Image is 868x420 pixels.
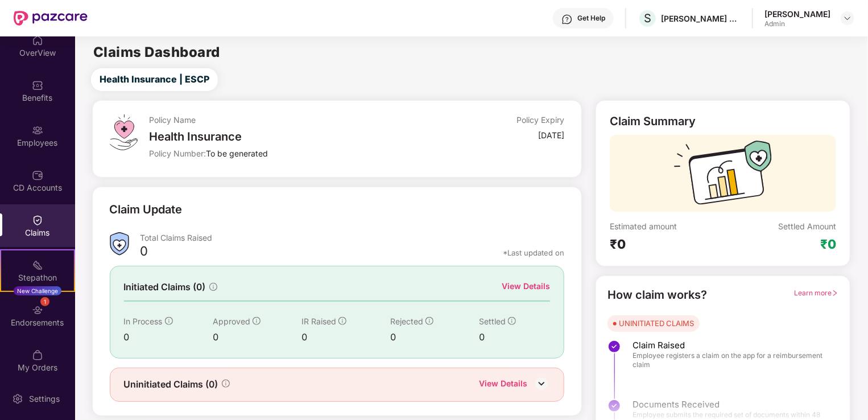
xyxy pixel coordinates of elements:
[503,248,564,258] div: *Last updated on
[820,236,836,252] div: ₹0
[674,141,772,212] img: svg+xml;base64,PHN2ZyB3aWR0aD0iMTcyIiBoZWlnaHQ9IjExMyIgdmlld0JveD0iMCAwIDE3MiAxMTMiIGZpbGw9Im5vbm...
[479,377,527,392] div: View Details
[26,393,63,405] div: Settings
[14,286,61,295] div: New Challenge
[32,125,43,136] img: svg+xml;base64,PHN2ZyBpZD0iRW1wbG95ZWVzIiB4bWxucz0iaHR0cDovL3d3dy53My5vcmcvMjAwMC9zdmciIHdpZHRoPS...
[91,68,218,91] button: Health Insurance | ESCP
[561,14,573,25] img: svg+xml;base64,PHN2ZyBpZD0iSGVscC0zMngzMiIgeG1sbnM9Imh0dHA6Ly93d3cudzMub3JnLzIwMDAvc3ZnIiB3aWR0aD...
[610,236,723,252] div: ₹0
[843,14,852,23] img: svg+xml;base64,PHN2ZyBpZD0iRHJvcGRvd24tMzJ4MzIiIHhtbG5zPSJodHRwOi8vd3d3LnczLm9yZy8yMDAwL3N2ZyIgd2...
[40,297,49,306] div: 1
[149,148,426,159] div: Policy Number:
[764,19,830,28] div: Admin
[165,317,173,325] span: info-circle
[533,375,550,392] img: DownIcon
[610,221,723,232] div: Estimated amount
[124,377,218,392] span: Uninitiated Claims (0)
[338,317,346,325] span: info-circle
[32,260,43,271] img: svg+xml;base64,PHN2ZyB4bWxucz0iaHR0cDovL3d3dy53My5vcmcvMjAwMC9zdmciIHdpZHRoPSIyMSIgaGVpZ2h0PSIyMC...
[502,280,550,293] div: View Details
[607,286,707,304] div: How claim works?
[12,393,23,405] img: svg+xml;base64,PHN2ZyBpZD0iU2V0dGluZy0yMHgyMCIgeG1sbnM9Imh0dHA6Ly93d3cudzMub3JnLzIwMDAvc3ZnIiB3aW...
[213,330,301,344] div: 0
[32,80,43,91] img: svg+xml;base64,PHN2ZyBpZD0iQmVuZWZpdHMiIHhtbG5zPSJodHRwOi8vd3d3LnczLm9yZy8yMDAwL3N2ZyIgd2lkdGg9Ij...
[390,316,423,326] span: Rejected
[140,232,565,243] div: Total Claims Raised
[110,232,129,256] img: ClaimsSummaryIcon
[610,114,696,128] div: Claim Summary
[644,11,651,25] span: S
[32,170,43,181] img: svg+xml;base64,PHN2ZyBpZD0iQ0RfQWNjb3VudHMiIGRhdGEtbmFtZT0iQ0QgQWNjb3VudHMiIHhtbG5zPSJodHRwOi8vd3...
[577,14,605,23] div: Get Help
[124,330,213,344] div: 0
[516,114,564,125] div: Policy Expiry
[213,316,250,326] span: Approved
[508,317,516,325] span: info-circle
[633,351,827,369] span: Employee registers a claim on the app for a reimbursement claim
[607,340,621,353] img: svg+xml;base64,PHN2ZyBpZD0iU3RlcC1Eb25lLTMyeDMyIiB4bWxucz0iaHR0cDovL3d3dy53My5vcmcvMjAwMC9zdmciIH...
[32,349,43,361] img: svg+xml;base64,PHN2ZyBpZD0iTXlfT3JkZXJzIiBkYXRhLW5hbWU9Ik15IE9yZGVycyIgeG1sbnM9Imh0dHA6Ly93d3cudz...
[14,11,88,26] img: New Pazcare Logo
[93,46,220,59] h2: Claims Dashboard
[479,316,506,326] span: Settled
[110,201,183,219] div: Claim Update
[149,114,426,125] div: Policy Name
[140,243,148,262] div: 0
[124,316,163,326] span: In Process
[206,149,268,158] span: To be generated
[301,316,336,326] span: IR Raised
[479,330,550,344] div: 0
[209,283,217,291] span: info-circle
[301,330,390,344] div: 0
[425,317,433,325] span: info-circle
[633,340,827,351] span: Claim Raised
[32,215,43,226] img: svg+xml;base64,PHN2ZyBpZD0iQ2xhaW0iIHhtbG5zPSJodHRwOi8vd3d3LnczLm9yZy8yMDAwL3N2ZyIgd2lkdGg9IjIwIi...
[390,330,479,344] div: 0
[764,9,830,19] div: [PERSON_NAME]
[619,318,694,329] div: UNINITIATED CLAIMS
[794,289,838,297] span: Learn more
[32,304,43,316] img: svg+xml;base64,PHN2ZyBpZD0iRW5kb3JzZW1lbnRzIiB4bWxucz0iaHR0cDovL3d3dy53My5vcmcvMjAwMC9zdmciIHdpZH...
[124,280,206,294] span: Initiated Claims (0)
[538,130,564,141] div: [DATE]
[100,72,209,87] span: Health Insurance | ESCP
[778,221,836,232] div: Settled Amount
[149,130,426,143] div: Health Insurance
[661,13,741,24] div: [PERSON_NAME] PRODUCTIONS PRIVATE LIMITED
[110,114,138,150] img: svg+xml;base64,PHN2ZyB4bWxucz0iaHR0cDovL3d3dy53My5vcmcvMjAwMC9zdmciIHdpZHRoPSI0OS4zMiIgaGVpZ2h0PS...
[253,317,261,325] span: info-circle
[1,272,74,283] div: Stepathon
[832,290,838,297] span: right
[222,380,230,388] span: info-circle
[32,35,43,46] img: svg+xml;base64,PHN2ZyBpZD0iSG9tZSIgeG1sbnM9Imh0dHA6Ly93d3cudzMub3JnLzIwMDAvc3ZnIiB3aWR0aD0iMjAiIG...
